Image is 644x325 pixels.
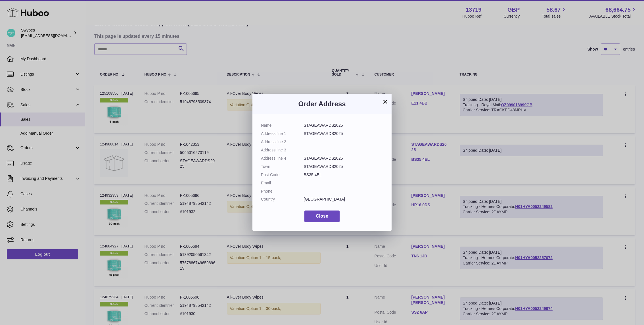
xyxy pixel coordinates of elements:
[382,98,389,105] button: ×
[261,99,383,109] h3: Order Address
[261,131,304,136] dt: Address line 1
[304,197,383,202] dd: [GEOGRAPHIC_DATA]
[304,172,383,178] dd: BS35 4EL
[261,123,304,128] dt: Name
[304,123,383,128] dd: STAGEAWARDS2025
[261,172,304,178] dt: Post Code
[261,189,304,194] dt: Phone
[261,147,304,153] dt: Address line 3
[261,197,304,202] dt: Country
[261,156,304,161] dt: Address line 4
[304,211,340,222] button: Close
[304,156,383,161] dd: STAGEAWARDS2025
[261,139,304,145] dt: Address line 2
[316,214,328,218] span: Close
[261,164,304,169] dt: Town
[304,131,383,136] dd: STAGEAWARDS2025
[261,180,304,186] dt: Email
[304,164,383,169] dd: STAGEAWARDS2025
